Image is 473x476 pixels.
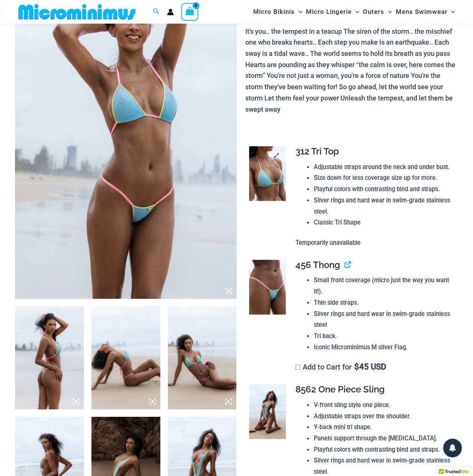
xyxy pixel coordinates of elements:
[313,184,452,195] li: Playful colors with contrasting bind and straps.
[313,342,452,353] li: Iconic Microminimus M silver Flag.
[91,306,160,410] img: Tempest Multi Blue 312 Top 456 Bottom
[394,2,457,21] a: Mens SwimwearMenu ToggleMenu Toggle
[249,384,285,439] img: Tempest Multi Blue 8562 One Piece Sling
[153,7,160,16] a: Search icon link
[354,363,386,371] span: 45 USD
[361,2,394,21] a: OutersMenu ToggleMenu Toggle
[313,308,452,331] li: Silver rings and hard wear in swim-grade stainless steel
[295,146,339,157] span: 312 Tri Top
[363,2,384,21] span: Outers
[313,217,452,228] li: Classic Tri Shape
[313,422,452,433] li: Y-back mini tri shape.
[313,162,452,173] li: Adjustable straps around the neck and under bust.
[384,2,392,21] span: Menu Toggle
[253,2,295,21] span: Micro Bikinis
[250,1,458,22] nav: Site Navigation
[313,331,452,342] li: Tri back.
[251,2,304,21] a: Micro BikinisMenu ToggleMenu Toggle
[168,306,237,410] img: Tempest Multi Blue 312 Top 456 Bottom
[313,400,452,411] li: V-front sling style one piece.
[313,195,452,217] li: Silver rings and hard wear in swim-grade stainless steel.
[15,306,84,410] img: Tempest Multi Blue 312 Top 456 Bottom
[395,2,447,21] span: Mens Swimwear
[295,384,385,395] span: 8562 One Piece Sling
[354,362,359,371] span: $
[249,146,285,201] img: Tempest Multi Blue 312 Top
[295,237,452,248] p: Temporarily unavailable
[295,259,340,270] span: 456 Thong
[245,26,458,115] p: It's you.. the tempest in a teacup The siren of the storm.. the mischief one who breaks hearts.. ...
[447,2,455,21] span: Menu Toggle
[313,297,452,308] li: Thin side straps.
[306,2,352,21] span: Micro Lingerie
[313,444,452,455] li: Playful colors with contrasting bind and straps.
[313,411,452,422] li: Adjustable straps over the shoulder.
[167,9,174,15] a: Account icon link
[313,275,452,297] li: Small front coverage (micro just the way you want it!).
[295,2,302,21] span: Menu Toggle
[15,3,139,20] img: MM SHOP LOGO FLAT
[352,2,359,21] span: Menu Toggle
[249,260,285,314] img: Tempest Multi Blue 456 Bottom
[295,365,300,370] input: Add to Cart for$45 USD
[313,172,452,184] li: Size down for less coverage size up for more.
[313,433,452,444] li: Panels support through the [MEDICAL_DATA].
[295,362,386,371] label: Add to Cart for
[304,2,361,21] a: Micro LingerieMenu ToggleMenu Toggle
[181,3,198,20] a: View Shopping Cart, empty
